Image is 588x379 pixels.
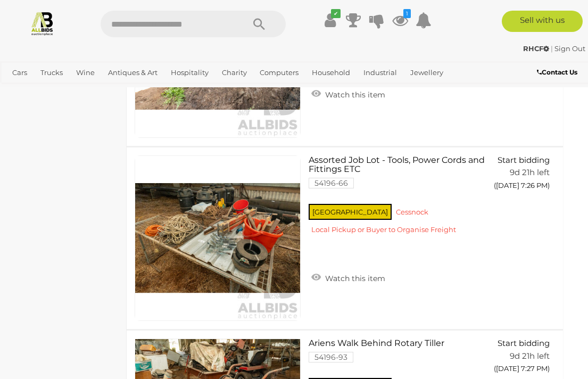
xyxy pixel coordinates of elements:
a: Trucks [36,64,67,81]
a: Cars [8,64,31,81]
a: Jewellery [406,64,448,81]
a: Wine [72,64,99,81]
a: Household [308,64,354,81]
a: Assorted Job Lot - Tools, Power Cords and Fittings ETC 54196-66 [GEOGRAPHIC_DATA] Cessnock Local ... [317,155,483,243]
span: Start bidding [498,155,550,165]
b: Contact Us [537,68,577,76]
a: Sign Out [554,44,585,53]
a: ✔ [322,11,338,30]
img: Allbids.com.au [30,11,55,36]
a: Hospitality [167,64,213,81]
a: Sports [42,81,72,99]
a: Sell with us [502,11,583,32]
a: Start bidding 9d 21h left ([DATE] 7:26 PM) [498,155,552,196]
i: 1 [403,9,411,18]
a: Office [8,81,37,99]
a: Computers [255,64,303,81]
i: ✔ [331,9,341,18]
strong: RHCF [523,44,549,53]
a: 1 [392,11,408,30]
a: Watch this item [309,86,388,102]
a: Start bidding 9d 21h left ([DATE] 7:27 PM) [498,339,552,379]
span: Watch this item [322,274,385,283]
a: Industrial [359,64,401,81]
span: | [551,44,553,53]
a: Watch this item [309,269,388,285]
a: Charity [218,64,251,81]
a: Antiques & Art [104,64,162,81]
a: Contact Us [537,67,580,78]
a: [GEOGRAPHIC_DATA] [77,81,161,99]
button: Search [233,11,286,37]
span: Watch this item [322,90,385,100]
a: RHCF [523,44,551,53]
span: Start bidding [498,338,550,348]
